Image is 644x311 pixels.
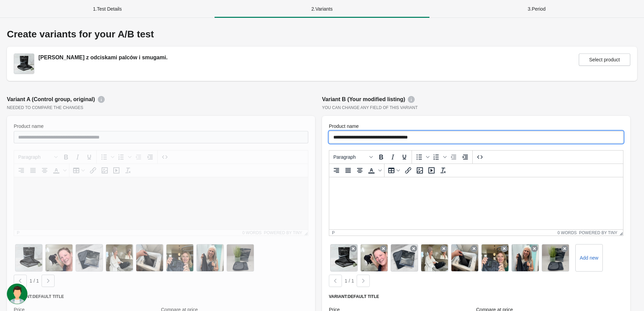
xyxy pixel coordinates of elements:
div: Numbered list [430,151,448,163]
button: Justify [342,165,354,176]
button: Underline [399,151,410,163]
span: Paragraph [333,154,367,160]
div: Resize [617,230,623,236]
div: p [332,230,335,235]
iframe: chat widget [7,284,29,304]
div: [PERSON_NAME] z odciskami palców i smugami. [38,53,168,62]
div: Bullet list [413,151,430,163]
button: Insert/edit media [426,165,437,176]
button: Align center [354,165,366,176]
button: Blocks [331,151,375,163]
button: Table [386,165,402,176]
button: Select product [579,53,630,66]
span: Select product [589,57,620,62]
button: 0 words [557,230,577,235]
button: Increase indent [459,151,471,163]
button: Italic [387,151,399,163]
button: Bold [375,151,387,163]
button: Decrease indent [448,151,459,163]
div: Text color [366,165,383,176]
div: Variant A (Control group, original) [7,95,315,104]
button: Clear formatting [437,165,449,176]
button: Insert/edit link [402,165,414,176]
label: Product name [329,123,359,130]
div: Create variants for your A/B test [7,29,637,40]
div: You can change any field of this variant [322,105,630,110]
button: Insert/edit image [414,165,426,176]
label: Add new [580,254,598,261]
button: Source code [474,151,486,163]
button: Align right [331,165,342,176]
div: Variant B (Your modified listing) [322,95,630,104]
iframe: Rich Text Area. Press ALT-0 for help. [329,177,623,229]
div: Needed to compare the changes [7,105,315,110]
span: 1 / 1 [30,278,39,284]
a: Powered by Tiny [579,230,618,235]
span: 1 / 1 [345,278,354,284]
div: Variant: Default Title [329,294,623,299]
